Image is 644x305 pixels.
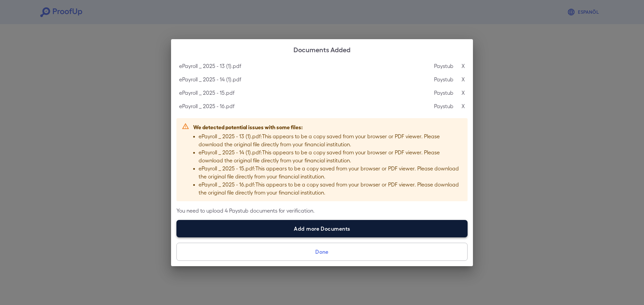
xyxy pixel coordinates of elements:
[462,102,465,110] p: X
[462,62,465,70] p: X
[179,102,234,110] p: ePayroll _ 2025 - 16.pdf
[179,62,241,70] p: ePayroll _ 2025 - 13 (1).pdf
[434,102,453,110] p: Paystub
[193,123,462,131] p: We detected potential issues with some files:
[179,89,234,97] p: ePayroll _ 2025 - 15.pdf
[199,164,462,180] p: ePayroll _ 2025 - 15.pdf : This appears to be a copy saved from your browser or PDF viewer. Pleas...
[179,75,241,83] p: ePayroll _ 2025 - 14 (1).pdf
[434,89,453,97] p: Paystub
[176,207,468,215] p: You need to upload 4 Paystub documents for verification.
[176,243,468,261] button: Done
[434,62,453,70] p: Paystub
[171,39,473,59] h2: Documents Added
[462,89,465,97] p: X
[199,148,462,164] p: ePayroll _ 2025 - 14 (1).pdf : This appears to be a copy saved from your browser or PDF viewer. P...
[462,75,465,83] p: X
[176,220,468,237] label: Add more Documents
[199,132,462,148] p: ePayroll _ 2025 - 13 (1).pdf : This appears to be a copy saved from your browser or PDF viewer. P...
[434,75,453,83] p: Paystub
[199,180,462,197] p: ePayroll _ 2025 - 16.pdf : This appears to be a copy saved from your browser or PDF viewer. Pleas...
